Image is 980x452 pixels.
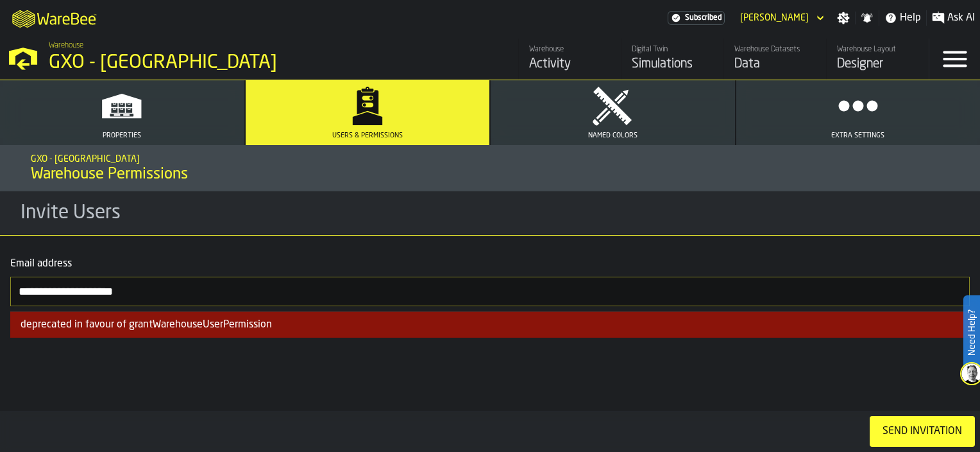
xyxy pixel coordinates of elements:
[10,256,970,272] div: Email address
[826,39,929,80] a: link-to-/wh/i/ae0cd702-8cb1-4091-b3be-0aee77957c79/designer
[929,39,980,80] label: button-toggle-Menu
[31,164,188,185] span: Warehouse Permissions
[832,12,855,24] label: button-toggle-Settings
[947,10,975,26] span: Ask AI
[900,10,921,26] span: Help
[927,10,980,26] label: button-toggle-Ask AI
[837,55,918,73] div: Designer
[735,10,827,26] div: DropdownMenuValue-Jack Collinson
[856,12,879,24] label: button-toggle-Notifications
[632,45,713,54] div: Digital Twin
[31,152,949,164] h2: Sub Title
[332,132,403,140] span: Users & Permissions
[965,297,979,369] label: Need Help?
[49,51,395,74] div: GXO - [GEOGRAPHIC_DATA]
[632,55,713,73] div: Simulations
[837,45,918,54] div: Warehouse Layout
[734,45,816,54] div: Warehouse Datasets
[10,256,970,311] label: button-toolbar-Email address
[588,132,638,140] span: Named Colors
[529,55,611,73] div: Activity
[10,311,970,338] div: deprecated in favour of grantWarehouseUserPermission
[49,41,83,50] span: Warehouse
[877,424,967,439] div: Send Invitation
[734,55,816,73] div: Data
[870,416,975,447] button: button-Send Invitation
[831,132,884,140] span: Extra Settings
[668,11,725,25] div: Menu Subscription
[518,39,621,80] a: link-to-/wh/i/ae0cd702-8cb1-4091-b3be-0aee77957c79/feed/
[621,39,723,80] a: link-to-/wh/i/ae0cd702-8cb1-4091-b3be-0aee77957c79/simulations
[529,45,611,54] div: Warehouse
[668,11,725,25] a: link-to-/wh/i/ae0cd702-8cb1-4091-b3be-0aee77957c79/settings/billing
[10,277,970,306] input: button-toolbar-Email address
[103,132,141,140] span: Properties
[10,202,121,225] span: Invite Users
[685,13,722,22] span: Subscribed
[879,10,926,26] label: button-toggle-Help
[740,13,809,23] div: DropdownMenuValue-Jack Collinson
[723,39,826,80] a: link-to-/wh/i/ae0cd702-8cb1-4091-b3be-0aee77957c79/data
